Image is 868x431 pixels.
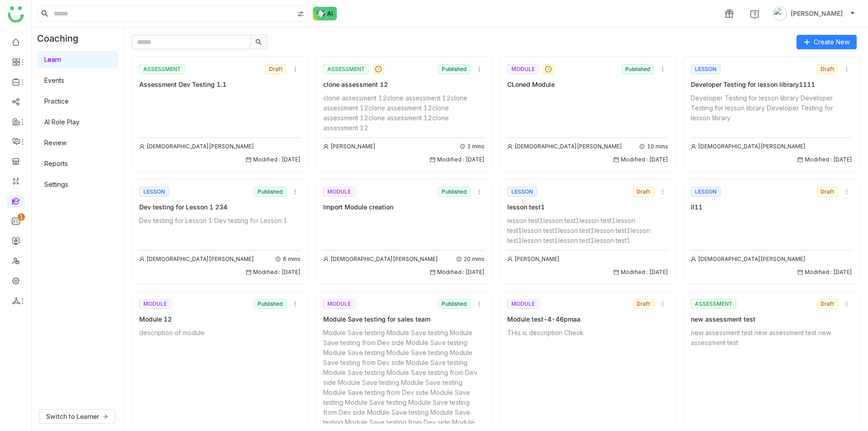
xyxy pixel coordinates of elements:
img: logo [8,6,24,23]
p: 1 [19,213,23,222]
a: Reports [44,160,68,167]
img: avatar [773,6,787,21]
nz-tag: Draft [817,64,838,74]
span: Create New [814,37,849,47]
div: ASSESSMENT [323,64,369,74]
div: LESSON [139,187,169,197]
div: [DEMOGRAPHIC_DATA][PERSON_NAME] [139,142,254,151]
div: MODULE [323,299,355,309]
div: description of module [139,328,301,338]
div: [PERSON_NAME] [323,142,376,151]
div: 6 mins [276,255,301,264]
div: Modified : [DATE] [430,156,485,164]
div: Developer Testing for lesson library Developer Testing for lesson library Developer Testing for l... [691,93,852,123]
div: lesson test1 [507,202,669,212]
div: Modified : [DATE] [613,268,668,277]
div: Modified : [DATE] [613,156,668,164]
div: Assessment Dev Testing 1.1 [139,80,301,90]
div: THis is description Check [507,328,669,338]
img: ask-buddy-normal.svg [313,7,337,20]
div: Modified : [DATE] [246,156,301,164]
img: help.svg [750,10,759,19]
div: CLoned Module [507,80,669,90]
div: lesson test1lesson test1lesson test1lesson test1lesson test1lesson test1lesson test1lesson test1l... [507,216,669,246]
a: AI Role Play [44,118,80,126]
div: MODULE [507,64,539,74]
div: ll11 [691,202,852,212]
div: MODULE [507,299,539,309]
div: new assessment test [691,314,852,324]
div: Dev testing for Lesson 1 Dev testing for Lesson 1 [139,216,301,226]
nz-tag: Draft [633,187,654,197]
nz-tag: Published [254,187,286,197]
div: Modified : [DATE] [797,156,852,164]
div: Modified : [DATE] [430,268,485,277]
a: Review [44,139,66,147]
div: Coaching [32,28,92,49]
div: 10 mins [640,142,668,151]
div: Import Module creation [323,202,485,212]
div: [DEMOGRAPHIC_DATA][PERSON_NAME] [507,142,622,151]
div: new assessment test new assessment test new assessment test [691,328,852,348]
div: clone assessment 12clone assessment 12clone assessment 12clone assessment 12clone assessment 12cl... [323,93,485,133]
div: ASSESSMENT [139,64,185,74]
nz-tag: Published [438,299,470,309]
div: MODULE [323,187,355,197]
nz-tag: Published [622,64,654,74]
nz-tag: Published [254,299,286,309]
div: Dev testing for Lesson 1 234 [139,202,301,212]
div: [PERSON_NAME] [507,255,560,264]
nz-tag: Draft [633,299,654,309]
div: [DEMOGRAPHIC_DATA][PERSON_NAME] [691,255,806,264]
nz-tag: Published [438,64,470,74]
div: Modified : [DATE] [246,268,301,277]
div: [DEMOGRAPHIC_DATA][PERSON_NAME] [139,255,254,264]
nz-badge-sup: 1 [18,213,25,221]
div: [DEMOGRAPHIC_DATA][PERSON_NAME] [323,255,438,264]
div: Module 12 [139,314,301,324]
nz-tag: Draft [265,64,286,74]
div: Developer Testing for lesson library1111 [691,80,852,90]
div: Module Save testing for sales team [323,314,485,324]
div: 20 mins [457,255,485,264]
img: search-type.svg [297,10,304,18]
span: [PERSON_NAME] [791,9,843,19]
div: LESSON [691,64,721,74]
span: Switch to Learner [46,412,99,422]
div: [DEMOGRAPHIC_DATA][PERSON_NAME] [691,142,806,151]
div: ASSESSMENT [691,299,736,309]
div: 2 mins [460,142,485,151]
a: Learn [44,56,61,63]
a: Settings [44,180,68,188]
div: Modified : [DATE] [797,268,852,277]
nz-tag: Draft [817,299,838,309]
nz-tag: Published [438,187,470,197]
a: Practice [44,97,69,105]
button: [PERSON_NAME] [771,6,857,21]
div: clone assessment 12 [323,80,485,90]
div: Module test-4-46pmaa [507,314,669,324]
div: MODULE [139,299,171,309]
a: Events [44,76,64,84]
button: Create New [797,35,857,49]
div: LESSON [691,187,721,197]
div: LESSON [507,187,537,197]
nz-tag: Draft [817,187,838,197]
button: Switch to Learner [39,409,115,424]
